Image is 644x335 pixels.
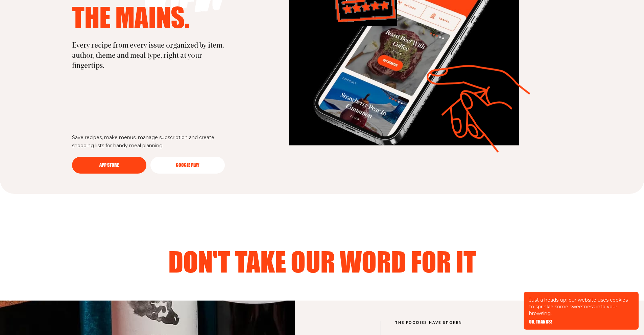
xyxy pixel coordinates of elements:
a: Google Play [150,157,225,174]
a: App Store [72,157,146,174]
button: OK, THANKS! [529,319,552,324]
h2: Don't take our word for it [72,248,572,275]
h3: Every recipe from every issue organized by item, author, theme and meal type, right at your finge... [72,41,228,71]
span: Google Play [176,163,199,167]
p: Save recipes, make menus, manage subscription and create shopping lists for handy meal planning. [72,134,228,150]
span: the mains. [72,3,190,30]
p: Just a heads-up: our website uses cookies to sprinkle some sweetness into your browsing. [529,297,633,317]
span: App Store [99,163,119,167]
